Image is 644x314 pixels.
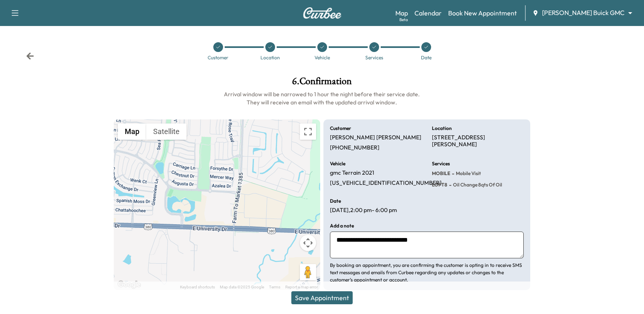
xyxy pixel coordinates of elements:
[432,161,450,166] h6: Services
[365,55,383,60] div: Services
[146,123,186,140] button: Show satellite imagery
[330,161,345,166] h6: Vehicle
[330,180,442,187] p: [US_VEHICLE_IDENTIFICATION_NUMBER]
[395,8,408,18] a: MapBeta
[451,182,502,188] span: Oil Change 8qts of oil
[330,169,374,177] p: gmc Terrain 2021
[114,90,530,106] h6: Arrival window will be narrowed to 1 hour the night before their service date. They will receive ...
[291,291,353,304] button: Save Appointment
[330,262,523,284] p: By booking an appointment, you are confirming the customer is opting in to receive SMS text messa...
[330,207,397,214] p: [DATE] , 2:00 pm - 6:00 pm
[414,8,442,18] a: Calendar
[432,170,450,177] span: MOBILE
[208,55,228,60] div: Customer
[300,264,316,280] button: Drag Pegman onto the map to open Street View
[314,55,330,60] div: Vehicle
[330,144,379,152] p: [PHONE_NUMBER]
[26,52,34,60] div: Back
[330,223,354,228] h6: Add a note
[260,55,280,60] div: Location
[300,123,316,140] button: Toggle fullscreen view
[114,76,530,90] h1: 6 . Confirmation
[399,17,408,23] div: Beta
[450,169,454,178] span: -
[116,279,143,290] img: Google
[542,8,624,17] span: [PERSON_NAME] Buick GMC
[447,181,451,189] span: -
[116,279,143,290] a: Open this area in Google Maps (opens a new window)
[432,182,447,188] span: LOFT8
[432,134,524,148] p: [STREET_ADDRESS][PERSON_NAME]
[432,126,452,131] h6: Location
[300,235,316,251] button: Map camera controls
[303,7,342,19] img: Curbee Logo
[330,134,421,141] p: [PERSON_NAME] [PERSON_NAME]
[454,170,481,177] span: Mobile Visit
[448,8,517,18] a: Book New Appointment
[330,199,341,204] h6: Date
[118,123,146,140] button: Show street map
[421,55,432,60] div: Date
[330,126,351,131] h6: Customer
